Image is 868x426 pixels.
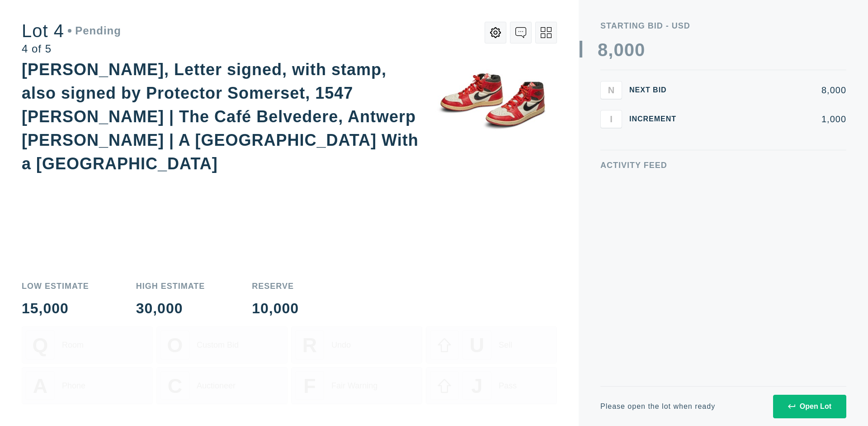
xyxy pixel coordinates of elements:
div: Next Bid [629,86,684,94]
div: 8 [598,41,608,59]
div: Open Lot [788,402,831,411]
span: I [610,114,613,124]
button: I [600,110,622,128]
div: 4 of 5 [22,43,121,54]
div: 10,000 [252,301,299,316]
div: Reserve [252,282,299,290]
div: Lot 4 [22,22,121,40]
div: Increment [629,115,684,123]
div: Low Estimate [22,282,89,290]
div: 1,000 [691,115,846,124]
button: Open Lot [773,395,846,418]
div: Please open the lot when ready [600,403,715,410]
div: Starting Bid - USD [600,22,846,30]
div: 30,000 [136,301,205,316]
div: , [608,41,613,222]
div: 0 [624,41,635,59]
div: 0 [613,41,624,59]
button: N [600,81,622,99]
span: N [608,85,614,95]
div: High Estimate [136,282,205,290]
div: 0 [635,41,645,59]
div: Pending [68,25,121,36]
div: Activity Feed [600,161,846,169]
div: 15,000 [22,301,89,316]
div: 8,000 [691,86,846,95]
div: [PERSON_NAME], Letter signed, with stamp, also signed by Protector Somerset, 1547 [PERSON_NAME] |... [22,60,419,173]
